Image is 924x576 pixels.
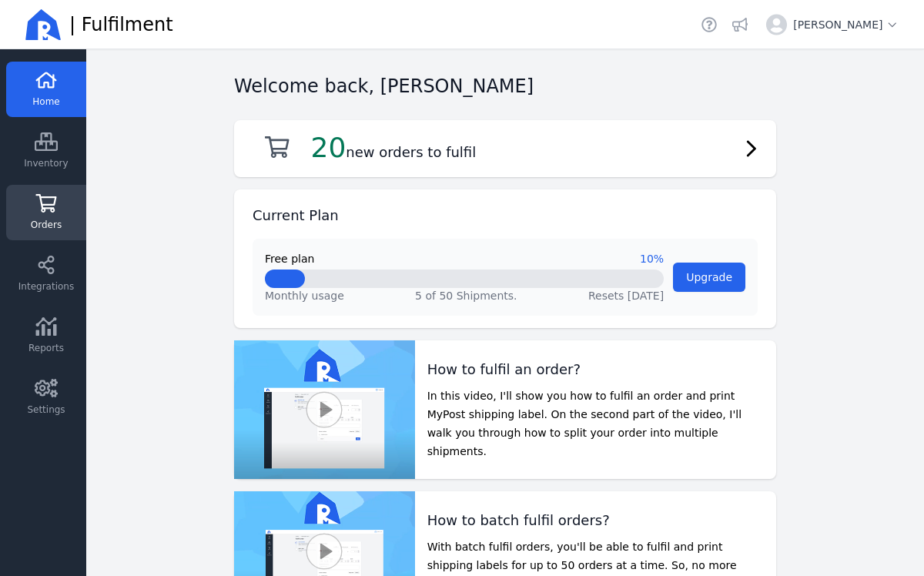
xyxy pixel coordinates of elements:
[234,74,534,99] h2: Welcome back, [PERSON_NAME]
[18,280,74,293] span: Integrations
[69,12,173,37] span: | Fulfilment
[311,132,346,163] span: 20
[698,14,720,35] a: Helpdesk
[253,205,339,226] h2: Current Plan
[415,290,517,302] span: 5 of 50 Shipments.
[24,157,68,169] span: Inventory
[25,6,62,43] img: Ricemill Logo
[673,263,745,292] button: Upgrade
[760,8,906,42] button: [PERSON_NAME]
[588,290,664,302] span: Resets [DATE]
[265,288,344,303] span: Monthly usage
[640,251,664,266] span: 10%
[27,404,65,416] span: Settings
[427,387,764,460] p: In this video, I'll show you how to fulfil an order and print MyPost shipping label. On the secon...
[427,510,764,531] h2: How to batch fulfil orders?
[427,359,764,380] h2: How to fulfil an order?
[311,132,477,163] h2: new orders to fulfil
[265,251,314,266] span: Free plan
[793,17,899,32] span: [PERSON_NAME]
[32,95,59,108] span: Home
[28,342,64,354] span: Reports
[686,271,732,283] span: Upgrade
[31,219,62,231] span: Orders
